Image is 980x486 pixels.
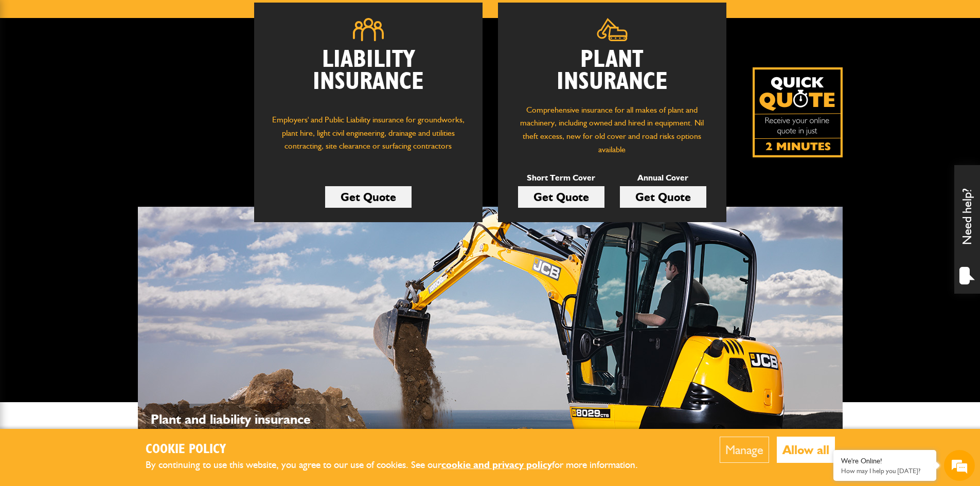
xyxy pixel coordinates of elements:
a: Get Quote [620,186,706,208]
div: Need help? [954,165,980,294]
button: Manage [720,437,769,463]
p: Employers' and Public Liability insurance for groundworks, plant hire, light civil engineering, d... [270,113,467,163]
button: Allow all [777,437,835,463]
p: How may I help you today? [841,467,929,475]
a: Get Quote [325,186,412,208]
p: By continuing to use this website, you agree to our use of cookies. See our for more information. [146,457,655,473]
p: Short Term Cover [518,171,604,185]
p: Annual Cover [620,171,706,185]
a: Get your insurance quote isn just 2-minutes [753,67,843,157]
h2: Cookie Policy [146,442,655,458]
img: Quick Quote [753,67,843,157]
a: Get Quote [518,186,604,208]
h2: Liability Insurance [270,49,467,103]
div: We're Online! [841,457,929,465]
p: Comprehensive insurance for all makes of plant and machinery, including owned and hired in equipm... [513,103,711,156]
p: Plant and liability insurance for makes and models... [151,409,320,451]
a: cookie and privacy policy [441,459,552,471]
h2: Plant Insurance [513,49,711,93]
